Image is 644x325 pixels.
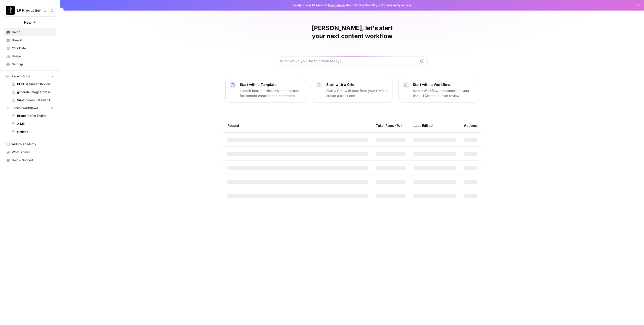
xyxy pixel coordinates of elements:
[9,112,56,120] a: Brand Profile Engine
[4,148,56,156] button: What's new?
[398,78,479,102] button: Start with a WorkflowStart a Workflow that combines your data, LLMs and human review
[328,3,345,7] a: Learn more
[12,38,54,42] span: Browse
[12,74,30,79] span: Recent Grids
[24,20,31,25] span: New
[12,30,54,34] span: Home
[4,28,56,36] a: Home
[413,82,475,87] p: Start with a Workflow
[293,3,377,8] span: Ready to win AI search? about AirOps Visibility
[17,114,54,118] span: Brand Profile Engine
[326,88,388,98] p: Start a Grid with data from your CMS or create a blank one
[4,60,56,68] a: Settings
[17,82,54,86] span: BLOOM Human Review (ver2)
[414,119,433,132] div: Last Edited
[4,73,56,80] button: Recent Grids
[464,119,477,132] div: Actions
[413,88,475,98] p: Start a Workflow that combines your data, LLMs and human review
[17,122,54,126] span: AIME
[9,80,56,88] a: BLOOM Human Review (ver2)
[4,148,56,156] div: What's new?
[9,120,56,128] a: AIME
[9,128,56,136] a: Untitled
[9,96,56,104] a: SuperBloom - Master Topic List
[4,4,56,17] button: Workspace: LP Production Workloads
[381,3,412,8] span: Actions early access
[4,19,56,26] button: New
[12,158,54,162] span: Help + Support
[9,88,56,96] a: generate image from input image (copyright tests) duplicate Grid
[17,98,54,102] span: SuperBloom - Master Topic List
[4,52,56,60] a: Usage
[225,78,306,102] button: Start with a TemplateLaunch best-practice driven templates for content creation and operations
[12,46,54,50] span: Your Data
[4,140,56,148] a: AirOps Academy
[277,24,428,40] h1: [PERSON_NAME], let's start your next content workflow
[6,6,15,15] img: LP Production Workloads Logo
[312,78,392,102] button: Start with a GridStart a Grid with data from your CMS or create a blank one
[12,62,54,67] span: Settings
[4,156,56,164] button: Help + Support
[12,142,54,146] span: AirOps Academy
[4,44,56,52] a: Your Data
[4,36,56,44] a: Browse
[12,106,38,110] span: Recent Workflows
[17,8,47,13] span: LP Production Workloads
[17,130,54,134] span: Untitled
[376,119,402,132] div: Total Runs (7d)
[280,59,418,64] input: What would you like to create today?
[4,104,56,112] button: Recent Workflows
[240,82,302,87] p: Start with a Template
[240,88,302,98] p: Launch best-practice driven templates for content creation and operations
[17,90,54,94] span: generate image from input image (copyright tests) duplicate Grid
[326,82,388,87] p: Start with a Grid
[227,119,368,132] div: Recent
[12,54,54,59] span: Usage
